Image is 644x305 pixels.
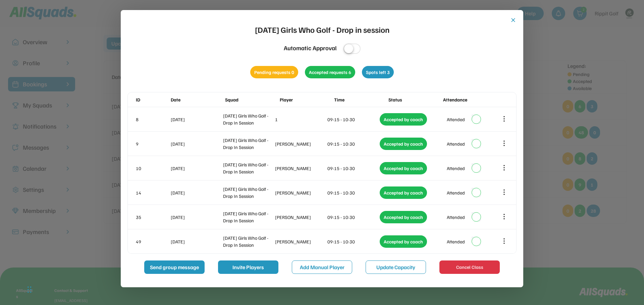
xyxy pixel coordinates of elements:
[136,140,169,147] div: 9
[280,96,333,103] div: Player
[136,165,169,172] div: 10
[171,214,222,221] div: [DATE]
[136,214,169,221] div: 35
[305,66,355,78] div: Accepted requests 6
[334,96,387,103] div: Time
[284,44,337,53] div: Automatic Approval
[171,140,222,147] div: [DATE]
[380,186,427,199] div: Accepted by coach
[380,211,427,223] div: Accepted by coach
[380,235,427,248] div: Accepted by coach
[250,66,298,78] div: Pending requests 0
[439,260,500,274] button: Cancel Class
[223,234,274,248] div: [DATE] Girls Who Golf - Drop In Session
[327,165,378,172] div: 09:15 - 10:30
[327,189,378,196] div: 09:15 - 10:30
[171,116,222,123] div: [DATE]
[447,189,465,196] div: Attended
[223,137,274,151] div: [DATE] Girls Who Golf - Drop In Session
[362,66,394,78] div: Spots left 3
[327,214,378,221] div: 09:15 - 10:30
[447,214,465,221] div: Attended
[327,140,378,147] div: 09:15 - 10:30
[447,116,465,123] div: Attended
[275,165,326,172] div: [PERSON_NAME]
[136,189,169,196] div: 14
[223,185,274,200] div: [DATE] Girls Who Golf - Drop In Session
[136,96,169,103] div: ID
[447,165,465,172] div: Attended
[510,17,517,23] button: close
[380,162,427,174] div: Accepted by coach
[223,112,274,126] div: [DATE] Girls Who Golf - Drop In Session
[255,23,389,35] div: [DATE] Girls Who Golf - Drop in session
[447,140,465,147] div: Attended
[218,260,278,274] button: Invite Players
[171,238,222,245] div: [DATE]
[366,260,426,274] button: Update Capacity
[275,214,326,221] div: [PERSON_NAME]
[171,96,224,103] div: Date
[225,96,278,103] div: Squad
[380,113,427,126] div: Accepted by coach
[443,96,496,103] div: Attendance
[275,116,326,123] div: 1
[327,238,378,245] div: 09:15 - 10:30
[136,116,169,123] div: 8
[144,260,205,274] button: Send group message
[327,116,378,123] div: 09:15 - 10:30
[171,165,222,172] div: [DATE]
[275,238,326,245] div: [PERSON_NAME]
[136,238,169,245] div: 49
[275,189,326,196] div: [PERSON_NAME]
[275,140,326,147] div: [PERSON_NAME]
[223,210,274,224] div: [DATE] Girls Who Golf - Drop In Session
[292,260,352,274] button: Add Manual Player
[171,189,222,196] div: [DATE]
[447,238,465,245] div: Attended
[380,138,427,150] div: Accepted by coach
[223,161,274,175] div: [DATE] Girls Who Golf - Drop In Session
[388,96,441,103] div: Status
